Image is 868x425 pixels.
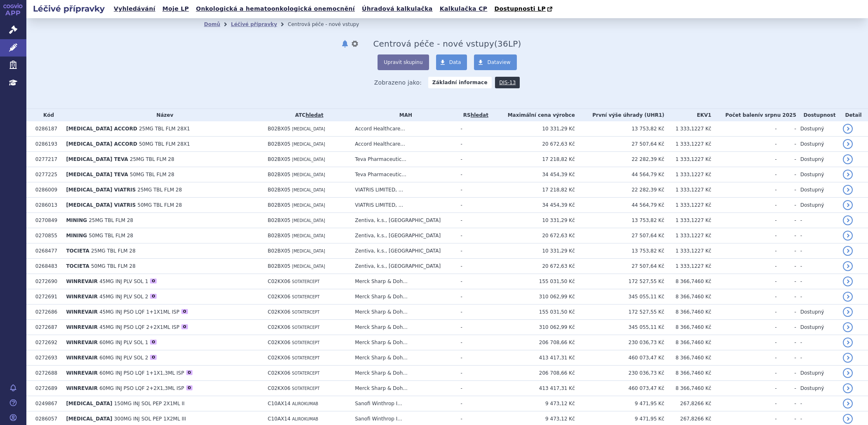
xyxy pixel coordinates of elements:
[796,167,839,182] td: Dostupný
[664,381,711,396] td: 8 366,7460 Kč
[139,141,190,147] span: 50MG TBL FLM 28X1
[31,167,62,182] td: 0277225
[664,167,711,182] td: 1 333,1227 Kč
[457,243,491,259] td: -
[843,261,853,271] a: detail
[494,39,521,49] span: ( LP)
[268,324,291,330] span: C02KX06
[31,366,62,381] td: 0272688
[204,21,220,27] a: Domů
[66,279,98,284] span: WINREVAIR
[138,202,182,208] span: 50MG TBL FLM 28
[31,198,62,213] td: 0286013
[575,213,664,228] td: 13 753,82 Kč
[760,112,796,118] span: v srpnu 2025
[373,39,494,49] span: Centrová péče - nové vstupy
[491,109,575,121] th: Maximální cena výrobce
[777,320,796,335] td: -
[491,121,575,137] td: 10 331,29 Kč
[711,274,777,289] td: -
[843,399,853,408] a: detail
[491,198,575,213] td: 34 454,39 Kč
[777,137,796,152] td: -
[268,294,291,300] span: C02KX06
[89,233,133,238] span: 50MG TBL FLM 28
[494,5,546,12] span: Dostupnosti LP
[843,231,853,241] a: detail
[664,366,711,381] td: 8 366,7460 Kč
[664,152,711,167] td: 1 333,1227 Kč
[268,340,291,345] span: C02KX06
[457,167,491,182] td: -
[264,109,351,121] th: ATC
[491,350,575,366] td: 413 417,31 Kč
[99,309,179,315] span: 45MG INJ PSO LQF 1+1X1ML ISP
[99,355,148,361] span: 60MG INJ PLV SOL 2
[457,182,491,198] td: -
[268,370,291,376] span: C02KX06
[268,233,291,238] span: B02BX05
[99,324,179,330] span: 45MG INJ PSO LQF 2+2X1ML ISP
[777,121,796,137] td: -
[66,141,137,147] span: [MEDICAL_DATA] ACCORD
[111,3,158,14] a: Vyhledávání
[777,274,796,289] td: -
[777,305,796,320] td: -
[575,121,664,137] td: 13 753,82 Kč
[268,309,291,315] span: C02KX06
[292,340,319,345] span: SOTATERCEPT
[66,385,98,391] span: WINREVAIR
[351,109,456,121] th: MAH
[491,289,575,305] td: 310 062,99 Kč
[711,350,777,366] td: -
[66,340,98,345] span: WINREVAIR
[664,243,711,259] td: 1 333,1227 Kč
[186,385,193,390] div: O
[711,137,777,152] td: -
[457,198,491,213] td: -
[843,338,853,347] a: detail
[66,187,136,193] span: [MEDICAL_DATA] VIATRIS
[711,259,777,274] td: -
[457,121,491,137] td: -
[711,213,777,228] td: -
[341,39,349,49] button: notifikace
[457,335,491,350] td: -
[575,289,664,305] td: 345 055,11 Kč
[457,305,491,320] td: -
[664,228,711,243] td: 1 333,1227 Kč
[796,259,839,274] td: -
[575,350,664,366] td: 460 073,47 Kč
[664,182,711,198] td: 1 333,1227 Kč
[292,279,319,284] span: SOTATERCEPT
[664,259,711,274] td: 1 333,1227 Kč
[843,124,853,134] a: detail
[843,414,853,424] a: detail
[292,325,319,330] span: SOTATERCEPT
[843,170,853,179] a: detail
[664,109,711,121] th: EKV1
[575,335,664,350] td: 230 036,73 Kč
[66,263,89,269] span: TOCIETA
[66,156,128,162] span: [MEDICAL_DATA] TEVA
[777,243,796,259] td: -
[777,228,796,243] td: -
[796,289,839,305] td: -
[457,137,491,152] td: -
[91,248,136,254] span: 25MG TBL FLM 28
[711,366,777,381] td: -
[491,381,575,396] td: 413 417,31 Kč
[471,112,488,118] a: hledat
[796,305,839,320] td: Dostupný
[711,320,777,335] td: -
[491,152,575,167] td: 17 218,82 Kč
[99,385,184,391] span: 60MG INJ PSO LQF 2+2X1,3ML ISP
[711,182,777,198] td: -
[796,350,839,366] td: -
[491,335,575,350] td: 206 708,66 Kč
[575,228,664,243] td: 27 507,64 Kč
[843,246,853,256] a: detail
[150,294,157,299] div: O
[575,182,664,198] td: 22 282,39 Kč
[66,355,98,361] span: WINREVAIR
